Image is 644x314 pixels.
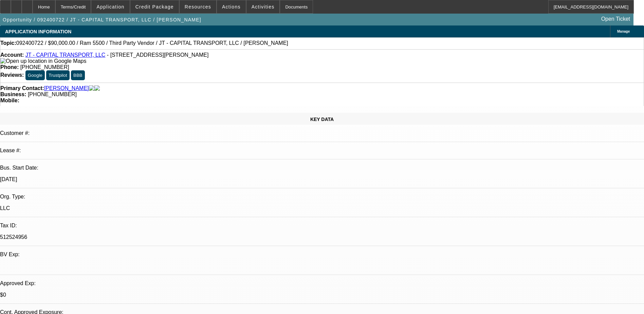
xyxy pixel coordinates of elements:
[0,58,86,64] a: View Google Maps
[5,29,71,34] span: APPLICATION INFORMATION
[0,58,86,64] img: Open up location in Google Maps
[107,52,209,58] span: - [STREET_ADDRESS][PERSON_NAME]
[89,85,94,91] img: facebook-icon.png
[46,70,69,80] button: Trustpilot
[185,4,211,10] span: Resources
[91,0,129,13] button: Application
[130,0,179,13] button: Credit Package
[0,91,26,97] strong: Business:
[310,117,334,122] span: KEY DATA
[135,4,174,10] span: Credit Package
[71,70,85,80] button: BBB
[222,4,241,10] span: Actions
[217,0,246,13] button: Actions
[246,0,280,13] button: Activities
[0,64,19,70] strong: Phone:
[25,70,45,80] button: Google
[44,85,89,91] a: [PERSON_NAME]
[94,85,100,91] img: linkedin-icon.png
[0,52,24,58] strong: Account:
[0,98,19,103] strong: Mobile:
[20,64,69,70] span: [PHONE_NUMBER]
[0,85,44,91] strong: Primary Contact:
[617,30,630,33] span: Manage
[180,0,216,13] button: Resources
[0,72,24,78] strong: Reviews:
[28,91,77,97] span: [PHONE_NUMBER]
[252,4,275,10] span: Activities
[25,52,106,58] a: JT - CAPITAL TRANSPORT, LLC
[96,4,124,10] span: Application
[3,17,201,22] span: Opportunity / 092400722 / JT - CAPITAL TRANSPORT, LLC / [PERSON_NAME]
[599,13,633,25] a: Open Ticket
[16,40,288,46] span: 092400722 / $90,000.00 / Ram 5500 / Third Party Vendor / JT - CAPITAL TRANSPORT, LLC / [PERSON_NAME]
[0,40,16,46] strong: Topic:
